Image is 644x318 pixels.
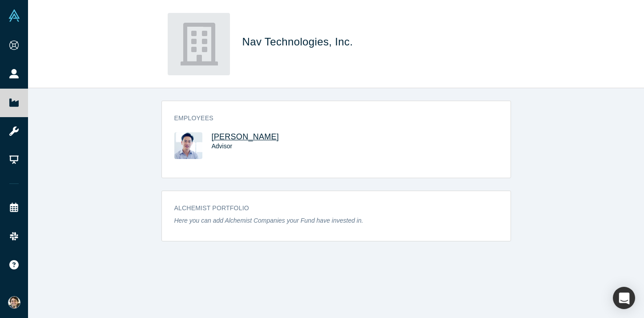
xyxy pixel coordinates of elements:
img: Nav Technologies, Inc.'s Logo [168,13,230,75]
img: Ken So's Profile Image [174,132,202,159]
h3: Alchemist Portfolio [174,204,486,213]
img: David Knight's Account [8,296,20,309]
span: Nav Technologies, Inc. [242,36,356,48]
span: Advisor [212,143,233,150]
img: Alchemist Vault Logo [8,9,20,22]
h3: Employees [174,114,486,123]
p: Here you can add Alchemist Companies your Fund have invested in. [174,216,498,225]
a: [PERSON_NAME] [212,132,279,141]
